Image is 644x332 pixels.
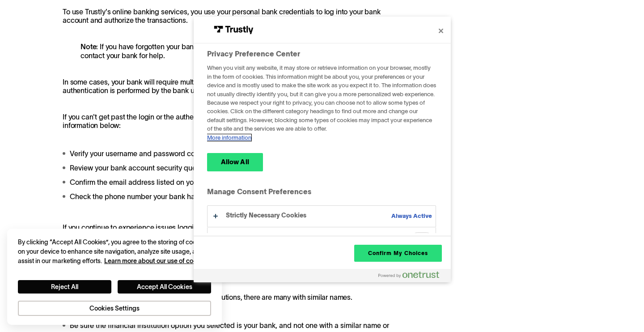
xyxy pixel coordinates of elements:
[118,280,211,294] button: Accept All Cookies
[7,229,222,325] div: Cookie banner
[194,17,451,282] div: Preference center
[209,21,258,39] img: Trustly Logo
[207,21,261,39] div: Trustly Logo
[207,48,436,59] h2: Privacy Preference Center
[18,280,111,294] button: Reject All
[378,271,439,278] img: Powered by OneTrust Opens in a new Tab
[63,177,397,187] li: Confirm the email address listed on your bank account
[63,8,397,25] p: To use Trustly's online banking services, you use your personal bank credentials to log into your...
[63,191,397,202] li: Check the phone number your bank has on file
[354,245,441,262] button: Confirm My Choices
[80,43,96,51] strong: Note
[104,257,210,264] a: More information about your privacy, opens in a new tab
[207,153,263,171] button: Allow All
[63,223,397,249] p: If you continue to experience issues logging into your account while trying to use Trustly, our s...
[63,293,397,302] p: : With the large number of financial institutions, there are many with similar names.
[63,113,397,130] p: If you can't get past the login or the authentication prompts, go to your bank's website to revie...
[63,43,397,60] p: : If you have forgotten your bank username or password, or they don't seem to work, please contac...
[18,238,211,266] div: By clicking “Accept All Cookies”, you agree to the storing of cookies on your device to enhance s...
[207,187,436,201] h3: Manage Consent Preferences
[18,238,211,316] div: Privacy
[18,301,211,316] button: Cookies Settings
[63,78,397,95] p: In some cases, your bank will require multi-factor authentication (MFA or 2FA). If this is the ca...
[431,21,451,41] button: Close
[412,232,432,243] span: Functional Cookies
[207,64,436,142] div: When you visit any website, it may store or retrieve information on your browser, mostly in the f...
[63,162,397,173] li: Review your bank account security question and answer combinations
[194,17,451,282] div: Privacy Preference Center
[207,134,251,141] a: More information about your privacy, opens in a new tab
[378,271,446,282] a: Powered by OneTrust Opens in a new Tab
[63,148,397,159] li: Verify your username and password combination by logging into your bank's website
